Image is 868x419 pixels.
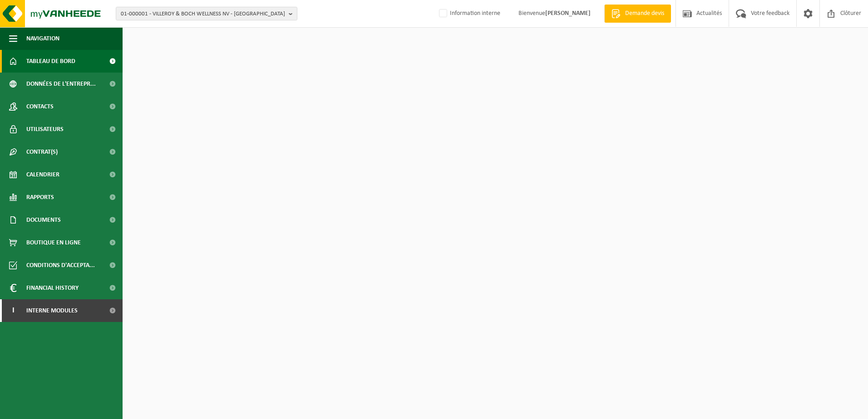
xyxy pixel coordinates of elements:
[26,73,96,95] span: Données de l'entrepr...
[26,231,81,254] span: Boutique en ligne
[26,209,61,231] span: Documents
[26,118,64,141] span: Utilisateurs
[26,163,59,186] span: Calendrier
[26,27,59,50] span: Navigation
[604,5,671,23] a: Demande devis
[545,10,591,17] strong: [PERSON_NAME]
[116,7,297,20] button: 01-000001 - VILLEROY & BOCH WELLNESS NV - [GEOGRAPHIC_DATA]
[437,7,500,20] label: Information interne
[121,7,285,21] span: 01-000001 - VILLEROY & BOCH WELLNESS NV - [GEOGRAPHIC_DATA]
[26,299,78,322] span: Interne modules
[26,50,75,73] span: Tableau de bord
[26,277,79,299] span: Financial History
[26,95,54,118] span: Contacts
[26,141,58,163] span: Contrat(s)
[26,254,95,277] span: Conditions d'accepta...
[26,186,54,209] span: Rapports
[9,299,17,322] span: I
[623,9,666,18] span: Demande devis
